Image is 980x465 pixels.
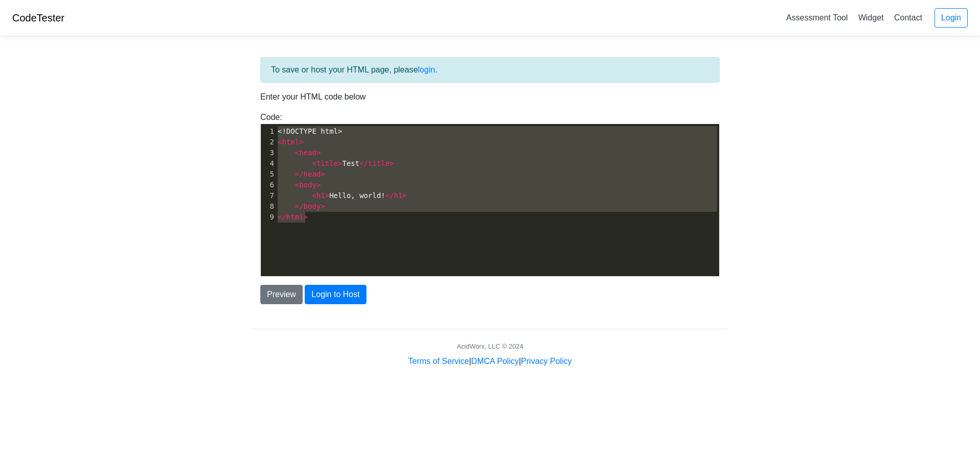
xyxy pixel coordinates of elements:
[385,191,394,200] span: </
[299,181,316,189] span: body
[359,159,368,167] span: </
[278,138,282,146] span: <
[261,190,276,201] div: 7
[261,201,276,212] div: 8
[253,111,727,277] div: Code:
[282,138,299,146] span: html
[304,202,321,210] span: body
[316,159,338,167] span: title
[854,9,888,26] a: Widget
[278,213,286,221] span: </
[260,57,720,83] div: To save or host your HTML page, please .
[305,285,366,304] button: Login to Host
[368,159,389,167] span: title
[471,357,519,365] a: DMCA Policy
[321,170,325,178] span: >
[261,126,276,137] div: 1
[299,149,316,157] span: head
[521,357,572,365] a: Privacy Policy
[304,213,308,221] span: >
[890,9,926,26] a: Contact
[408,355,572,368] div: | |
[418,65,435,74] a: login
[321,202,325,210] span: >
[457,341,523,351] div: AcidWorx, LLC © 2024
[12,12,64,23] a: CodeTester
[389,159,394,167] span: >
[408,357,469,365] a: Terms of Service
[312,159,316,167] span: <
[782,9,852,26] a: Assessment Tool
[261,137,276,148] div: 2
[316,149,321,157] span: >
[261,180,276,190] div: 6
[278,127,342,135] span: <!DOCTYPE html>
[261,158,276,169] div: 4
[394,191,403,200] span: h1
[325,191,329,200] span: >
[286,213,304,221] span: html
[295,202,304,210] span: </
[278,159,394,167] span: Test
[316,191,325,200] span: h1
[261,148,276,158] div: 3
[260,91,720,103] p: Enter your HTML code below
[304,170,321,178] span: head
[312,191,316,200] span: <
[278,191,407,200] span: Hello, world!
[935,8,968,28] a: Login
[295,149,299,157] span: <
[261,169,276,180] div: 5
[338,159,342,167] span: >
[260,285,303,304] button: Preview
[402,191,406,200] span: >
[316,181,321,189] span: >
[299,138,303,146] span: >
[295,181,299,189] span: <
[261,212,276,223] div: 9
[295,170,304,178] span: </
